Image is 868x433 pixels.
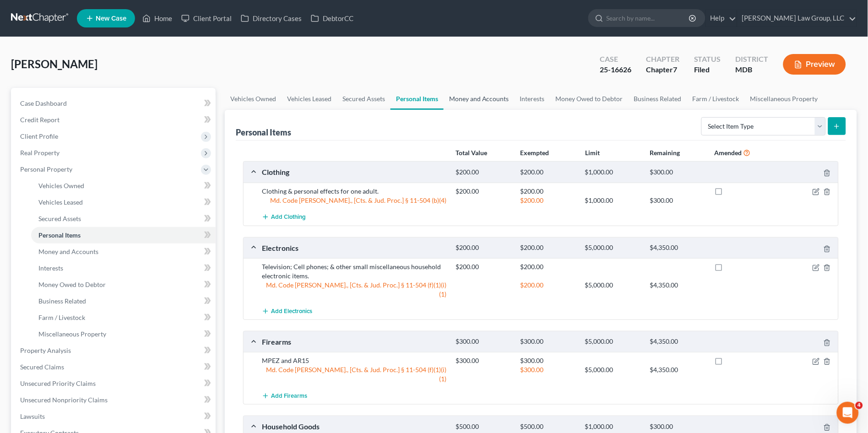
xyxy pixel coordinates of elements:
span: New Case [96,15,126,22]
a: Money Owed to Debtor [550,88,629,110]
a: Case Dashboard [13,95,216,112]
span: Credit Report [20,116,60,124]
div: MDB [736,65,769,75]
div: $1,000.00 [580,168,645,177]
div: Household Goods [257,422,451,431]
span: [PERSON_NAME] [11,57,98,70]
div: Chapter [646,54,679,65]
span: Case Dashboard [20,99,67,107]
strong: Exempted [521,149,549,157]
div: $200.00 [516,187,580,196]
div: $4,350.00 [645,281,710,290]
span: Secured Assets [38,215,81,222]
iframe: Intercom live chat [837,402,859,424]
div: $200.00 [451,262,516,271]
div: Clothing [257,167,451,177]
div: $1,000.00 [580,196,645,205]
div: $1,000.00 [580,422,645,431]
div: 25-16626 [600,65,631,75]
span: Add Clothing [271,214,306,221]
div: $300.00 [451,356,516,365]
a: [PERSON_NAME] Law Group, LLC [738,10,857,27]
strong: Total Value [456,149,487,157]
div: $5,000.00 [580,244,645,252]
span: Vehicles Owned [38,182,84,189]
span: Real Property [20,149,60,157]
div: Chapter [646,65,679,75]
div: $4,350.00 [645,365,710,374]
span: Property Analysis [20,346,71,354]
a: Business Related [629,88,687,110]
a: Vehicles Leased [31,194,216,211]
span: Farm / Livestock [38,314,85,321]
div: $5,000.00 [580,365,645,374]
div: Television; Cell phones; & other small miscellaneous household electronic items. [257,262,451,281]
span: 7 [673,65,677,74]
strong: Remaining [650,149,680,157]
a: Interests [31,260,216,276]
a: Business Related [31,293,216,309]
div: $500.00 [516,422,580,431]
a: Credit Report [13,112,216,128]
button: Add Firearms [262,387,307,404]
div: $200.00 [516,196,580,205]
div: $4,350.00 [645,244,710,252]
div: $300.00 [516,356,580,365]
span: Lawsuits [20,412,45,420]
div: Md. Code [PERSON_NAME]., [Cts. & Jud. Proc.] § 11-504 (f)(1)(i)(1) [257,281,451,299]
a: Farm / Livestock [687,88,745,110]
div: $200.00 [451,244,516,252]
button: Preview [783,54,846,75]
span: Interests [38,264,63,272]
span: Money and Accounts [38,248,98,255]
a: Property Analysis [13,342,216,359]
a: Directory Cases [236,10,306,27]
a: Miscellaneous Property [31,326,216,342]
div: $300.00 [645,168,710,177]
span: Add Electronics [271,308,312,315]
strong: Limit [585,149,600,157]
div: $200.00 [451,187,516,196]
strong: Amended [715,149,742,157]
span: Client Profile [20,132,58,140]
a: Interests [515,88,550,110]
div: Electronics [257,243,451,253]
a: Unsecured Priority Claims [13,375,216,392]
div: $300.00 [645,422,710,431]
a: Farm / Livestock [31,309,216,326]
span: Personal Property [20,165,72,173]
a: Lawsuits [13,408,216,425]
span: Vehicles Leased [38,198,83,206]
div: $300.00 [645,196,710,205]
button: Add Clothing [262,209,306,226]
span: Miscellaneous Property [38,330,106,338]
div: Case [600,54,631,65]
span: Add Firearms [271,392,307,400]
div: $300.00 [516,337,580,346]
div: $5,000.00 [580,281,645,290]
div: Md. Code [PERSON_NAME]., [Cts. & Jud. Proc.] § 11-504 (f)(1)(i)(1) [257,365,451,384]
div: $4,350.00 [645,337,710,346]
a: Money and Accounts [444,88,515,110]
a: Secured Claims [13,359,216,375]
a: Secured Assets [337,88,391,110]
a: Money Owed to Debtor [31,276,216,293]
div: Firearms [257,337,451,346]
span: Unsecured Priority Claims [20,379,96,387]
div: District [736,54,769,65]
a: Secured Assets [31,211,216,227]
a: Help [706,10,737,27]
span: Unsecured Nonpriority Claims [20,396,108,404]
a: Personal Items [391,88,444,110]
a: Vehicles Owned [225,88,282,110]
a: DebtorCC [306,10,358,27]
span: Secured Claims [20,363,64,371]
span: Money Owed to Debtor [38,281,106,288]
a: Personal Items [31,227,216,244]
div: $200.00 [516,168,580,177]
div: $5,000.00 [580,337,645,346]
div: Personal Items [236,127,291,138]
div: $200.00 [516,244,580,252]
div: Filed [694,65,721,75]
span: Business Related [38,297,86,305]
